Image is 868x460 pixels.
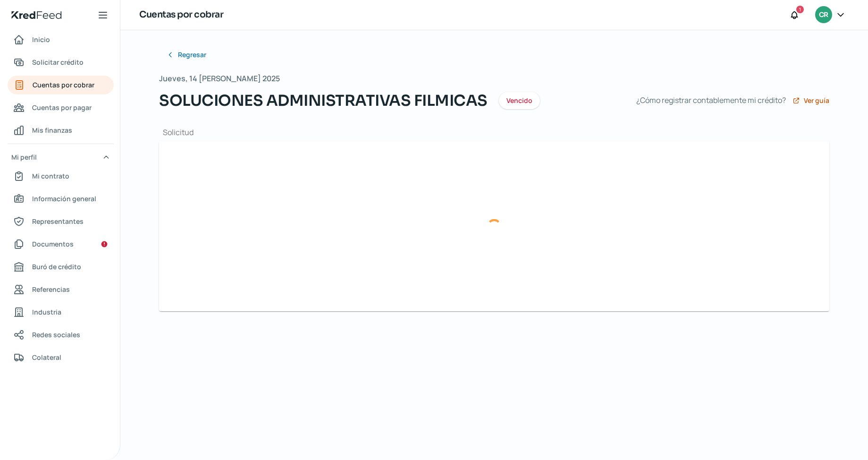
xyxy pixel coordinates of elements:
[8,257,114,276] a: Buró de crédito
[178,51,206,58] span: Regresar
[804,97,829,104] span: Ver guía
[33,79,94,91] span: Cuentas por cobrar
[8,98,114,117] a: Cuentas por pagar
[636,94,786,107] span: ¿Cómo registrar contablemente mi crédito?
[8,30,114,49] a: Inicio
[32,56,84,68] span: Solicitar crédito
[159,89,488,112] span: SOLUCIONES ADMINISTRATIVAS FILMICAS
[32,283,70,295] span: Referencias
[32,170,69,182] span: Mi contrato
[792,97,829,104] a: Ver guía
[799,5,801,14] span: 1
[8,53,114,72] a: Solicitar crédito
[8,121,114,140] a: Mis finanzas
[8,325,114,344] a: Redes sociales
[32,238,74,250] span: Documentos
[8,76,114,94] a: Cuentas por cobrar
[8,212,114,231] a: Representantes
[11,151,37,163] span: Mi perfil
[159,127,829,137] h1: Solicitud
[506,97,532,104] span: Vencido
[159,72,280,85] span: Jueves, 14 [PERSON_NAME] 2025
[32,215,84,227] span: Representantes
[32,102,92,113] span: Cuentas por pagar
[8,189,114,208] a: Información general
[32,306,61,318] span: Industria
[32,351,61,363] span: Colateral
[159,45,214,64] button: Regresar
[8,348,114,367] a: Colateral
[139,8,223,22] h1: Cuentas por cobrar
[8,167,114,186] a: Mi contrato
[8,235,114,254] a: Documentos
[819,9,828,21] span: CR
[32,261,81,273] span: Buró de crédito
[8,280,114,299] a: Referencias
[32,34,50,45] span: Inicio
[32,124,72,136] span: Mis finanzas
[32,193,96,204] span: Información general
[8,303,114,322] a: Industria
[32,329,80,341] span: Redes sociales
